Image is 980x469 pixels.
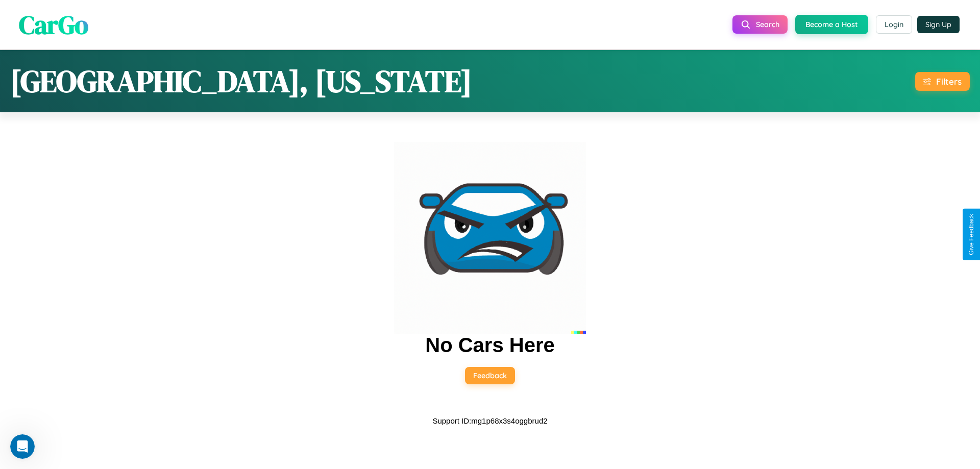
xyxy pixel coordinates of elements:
p: Support ID: mg1p68x3s4oggbrud2 [432,414,547,428]
div: Give Feedback [968,214,975,255]
button: Login [876,15,912,34]
span: CarGo [19,7,88,42]
img: car [394,142,586,334]
button: Sign Up [917,16,960,33]
iframe: Intercom live chat [10,434,35,459]
h1: [GEOGRAPHIC_DATA], [US_STATE] [10,60,472,102]
button: Search [732,15,788,34]
h2: No Cars Here [425,334,554,357]
div: Filters [936,76,962,87]
button: Feedback [465,367,515,384]
button: Become a Host [795,15,868,34]
span: Search [756,20,779,29]
button: Filters [915,72,970,91]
